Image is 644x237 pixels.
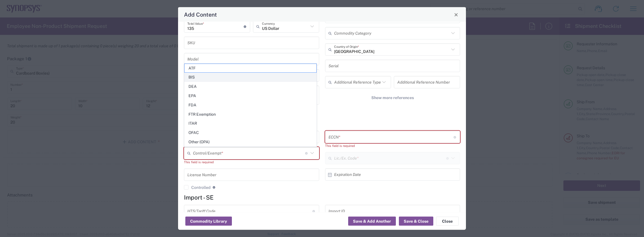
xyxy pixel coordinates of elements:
button: Close [436,217,459,226]
div: This field is required [325,143,460,148]
h4: Export - US [184,120,460,127]
span: OFAC [185,128,316,137]
button: Save & Add Another [348,217,396,226]
span: Show more references [371,95,414,100]
span: Other (OPA) [185,138,316,146]
span: EPA [185,91,316,100]
span: ITAR [185,119,316,128]
button: Commodity Library [185,217,232,226]
span: BIS [185,73,316,82]
button: Close [452,11,460,19]
span: FDA [185,101,316,109]
span: FTR Exemption [185,110,316,119]
button: Save & Close [399,217,433,226]
div: This field is required [184,160,319,165]
h4: Import - SE [184,194,460,201]
h4: Add Content [184,10,217,19]
span: DEA [185,82,316,91]
label: Controlled [184,185,210,190]
span: ATF [185,64,316,73]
